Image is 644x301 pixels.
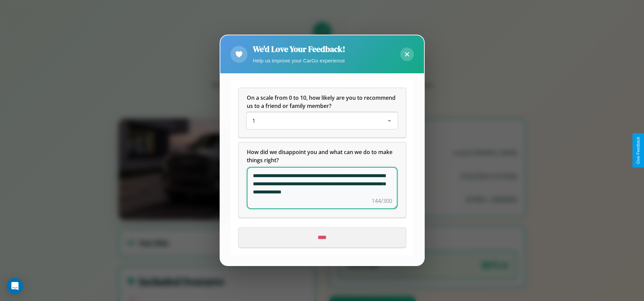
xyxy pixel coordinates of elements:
[636,137,641,164] div: Give Feedback
[253,43,345,55] h2: We'd Love Your Feedback!
[253,56,345,65] p: Help us improve your CarGo experience
[247,113,398,129] div: On a scale from 0 to 10, how likely are you to recommend us to a friend or family member?
[252,117,255,125] span: 1
[7,278,23,294] div: Open Intercom Messenger
[247,94,398,110] h5: On a scale from 0 to 10, how likely are you to recommend us to a friend or family member?
[239,89,406,137] div: On a scale from 0 to 10, how likely are you to recommend us to a friend or family member?
[247,94,397,110] span: On a scale from 0 to 10, how likely are you to recommend us to a friend or family member?
[247,149,394,164] span: How did we disappoint you and what can we do to make things right?
[372,197,392,205] div: 144/300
